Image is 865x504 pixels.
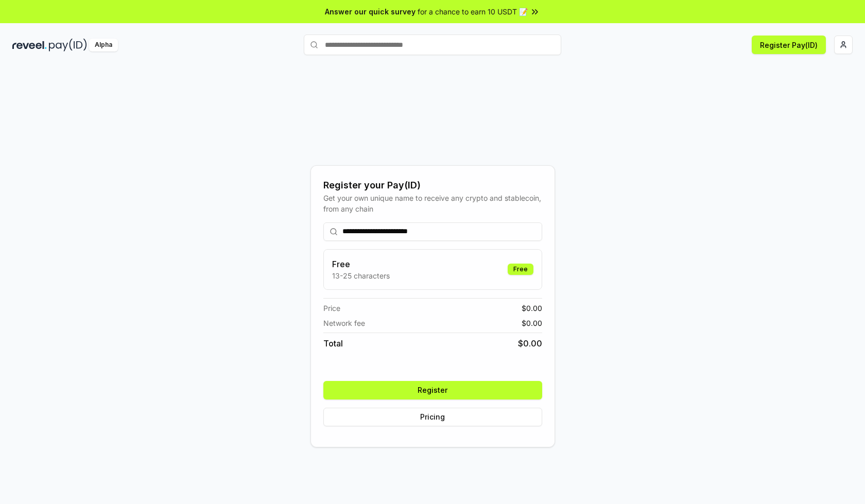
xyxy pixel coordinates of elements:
img: reveel_dark [12,39,47,51]
span: $ 0.00 [522,303,542,314]
div: Get your own unique name to receive any crypto and stablecoin, from any chain [323,193,542,214]
div: Register your Pay(ID) [323,178,542,193]
div: Free [508,264,533,275]
button: Register Pay(ID) [752,36,826,54]
span: Answer our quick survey [325,6,416,17]
div: Alpha [89,39,118,51]
span: $ 0.00 [522,318,542,328]
span: Total [323,337,343,350]
span: Price [323,303,340,314]
span: for a chance to earn 10 USDT 📝 [418,6,528,17]
p: 13-25 characters [332,270,390,281]
span: $ 0.00 [518,337,542,350]
button: Pricing [323,408,542,426]
span: Network fee [323,318,365,328]
img: pay_id [49,39,87,51]
h3: Free [332,258,390,270]
button: Register [323,381,542,399]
